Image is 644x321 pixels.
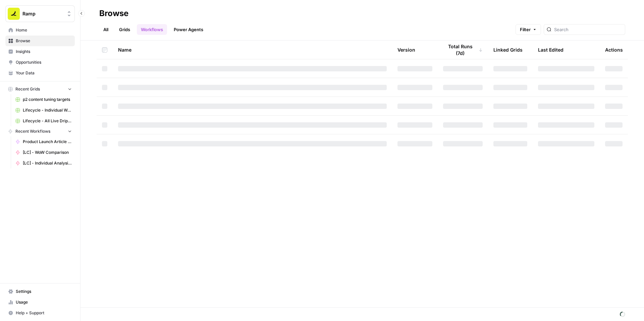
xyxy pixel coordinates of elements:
[16,70,72,76] span: Your Data
[12,147,75,158] a: [LC] - WoW Comparison
[16,59,72,65] span: Opportunities
[15,86,40,92] span: Recent Grids
[115,24,134,35] a: Grids
[23,139,72,145] span: Product Launch Article Automation - Dupe
[99,24,112,35] a: All
[5,286,75,297] a: Settings
[118,41,387,59] div: Name
[538,41,563,59] div: Last Edited
[99,8,128,19] div: Browse
[16,299,72,305] span: Usage
[23,160,72,166] span: [LC] - Individual Analysis Per Week
[16,38,72,44] span: Browse
[15,128,50,134] span: Recent Workflows
[16,310,72,316] span: Help + Support
[16,27,72,33] span: Home
[5,126,75,136] button: Recent Workflows
[16,49,72,55] span: Insights
[12,105,75,116] a: Lifecycle - Individual Weekly Analysis
[554,26,622,33] input: Search
[8,8,20,20] img: Ramp Logo
[5,68,75,78] a: Your Data
[137,24,167,35] a: Workflows
[5,308,75,318] button: Help + Support
[493,41,523,59] div: Linked Grids
[5,46,75,57] a: Insights
[605,41,623,59] div: Actions
[16,288,72,295] span: Settings
[170,24,207,35] a: Power Agents
[397,41,415,59] div: Version
[23,107,72,113] span: Lifecycle - Individual Weekly Analysis
[12,158,75,169] a: [LC] - Individual Analysis Per Week
[443,41,483,59] div: Total Runs (7d)
[5,36,75,46] a: Browse
[12,136,75,147] a: Product Launch Article Automation - Dupe
[516,24,541,35] button: Filter
[5,25,75,36] a: Home
[12,116,75,126] a: Lifecycle - All Live Drip Data
[22,10,63,17] span: Ramp
[5,297,75,308] a: Usage
[520,26,531,33] span: Filter
[23,149,72,155] span: [LC] - WoW Comparison
[5,57,75,68] a: Opportunities
[5,84,75,94] button: Recent Grids
[23,118,72,124] span: Lifecycle - All Live Drip Data
[5,5,75,22] button: Workspace: Ramp
[23,97,72,103] span: p2 content tuning targets
[12,94,75,105] a: p2 content tuning targets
